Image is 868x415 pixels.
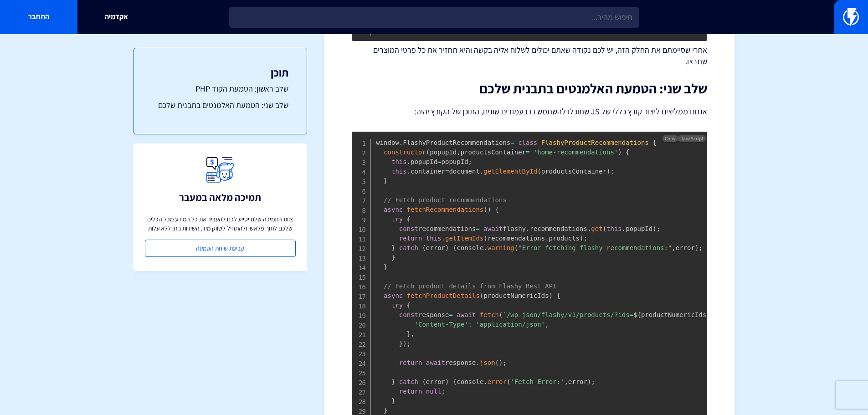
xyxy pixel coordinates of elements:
[476,321,545,328] span: 'application/json'
[384,177,387,184] span: }
[422,244,426,251] span: (
[399,378,418,385] span: catch
[499,359,503,366] span: )
[483,225,503,232] span: await
[652,139,656,146] span: {
[437,158,441,165] span: =
[480,311,499,318] span: fetch
[678,135,706,142] span: JavaScript
[399,359,422,366] span: return
[526,225,529,232] span: .
[545,235,549,242] span: .
[706,311,710,318] span: }
[483,235,487,242] span: (
[695,244,699,251] span: )
[549,292,553,299] span: )
[507,378,510,385] span: (
[391,302,403,309] span: try
[541,139,649,146] span: FlashyProductRecommendations
[699,244,702,251] span: ;
[556,292,560,299] span: {
[426,359,445,366] span: await
[426,149,430,156] span: (
[352,81,707,96] h2: שלב שני: הטמעת האלמנטים בתבנית שלכם
[488,378,507,385] span: error
[426,388,442,395] span: null
[663,135,678,142] button: Copy
[483,168,537,175] span: getElementById
[384,149,426,156] span: constructor
[391,254,395,261] span: }
[399,244,418,251] span: catch
[407,158,411,165] span: .
[179,192,261,203] h3: תמיכה מלאה במעבר
[518,139,537,146] span: class
[442,235,445,242] span: .
[422,378,426,385] span: (
[626,149,629,156] span: {
[352,44,707,67] p: אחרי שסיימתם את החלק הזה, יש לכם נקודה שאתם יכולים לשלוח אליה בקשה והיא תחזיר את כל פרטי המוצרים ...
[391,244,395,251] span: }
[442,388,445,395] span: ;
[152,67,288,78] h3: תוכן
[488,244,514,251] span: warning
[652,225,656,232] span: )
[391,215,403,223] span: try
[622,225,626,232] span: .
[453,378,457,385] span: {
[457,149,460,156] span: ,
[384,292,403,299] span: async
[468,321,472,328] span: :
[399,340,403,347] span: }
[152,83,288,95] a: שלב ראשון: הטמעת הקוד PHP
[384,196,507,204] span: // Fetch product recommendations
[407,330,411,338] span: }
[510,378,564,385] span: 'Fetch Error:'
[537,168,541,175] span: (
[476,225,479,232] span: =
[391,397,395,405] span: }
[445,244,449,251] span: )
[665,135,675,142] span: Copy
[534,149,618,156] span: 'home-recommendations'
[407,215,411,223] span: {
[391,168,407,175] span: this
[415,321,468,328] span: 'Content-Type'
[514,244,518,251] span: (
[606,225,622,232] span: this
[603,225,606,232] span: (
[468,158,472,165] span: ;
[591,225,602,232] span: get
[480,359,495,366] span: json
[483,206,487,213] span: (
[510,139,514,146] span: =
[483,292,549,299] span: productNumericIds
[145,240,296,257] a: קביעת שיחת הטמעה
[657,225,660,232] span: ;
[145,215,296,233] p: צוות התמיכה שלנו יסייע לכם להעביר את כל המידע מכל הכלים שלכם לתוך פלאשי ולהתחיל לשווק מיד, השירות...
[449,311,452,318] span: =
[152,99,288,111] a: שלב שני: הטמעת האלמנטים בתבנית שלכם
[407,168,411,175] span: .
[384,407,387,414] span: }
[445,378,449,385] span: )
[453,244,457,251] span: {
[445,168,449,175] span: =
[399,225,418,232] span: const
[384,206,403,213] span: async
[587,225,591,232] span: .
[399,388,422,395] span: return
[483,244,487,251] span: .
[480,292,483,299] span: (
[503,311,506,318] span: `
[384,282,556,290] span: // Fetch product details from Flashy Rest API
[583,235,587,242] span: ;
[399,311,418,318] span: const
[526,149,529,156] span: =
[229,7,639,28] input: חיפוש מהיר...
[391,158,407,165] span: this
[407,302,411,309] span: {
[495,359,499,366] span: (
[480,168,483,175] span: .
[580,235,583,242] span: )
